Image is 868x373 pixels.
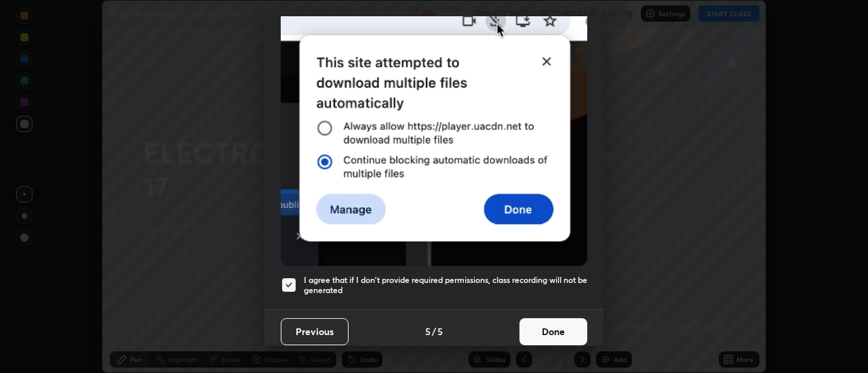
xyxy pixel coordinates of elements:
h4: 5 [437,324,443,338]
h4: / [432,324,436,338]
button: Done [519,318,587,345]
h5: I agree that if I don't provide required permissions, class recording will not be generated [304,275,587,296]
h4: 5 [425,324,431,338]
button: Previous [281,318,349,345]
